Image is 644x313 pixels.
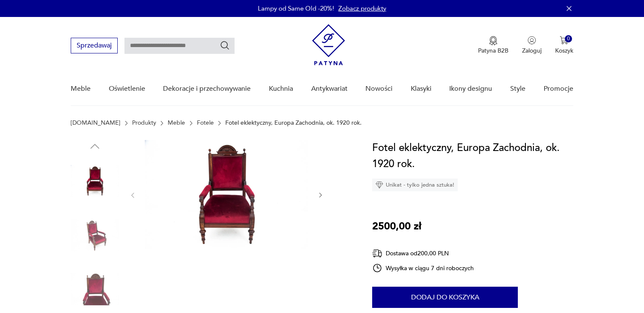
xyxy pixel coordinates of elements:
button: Zaloguj [522,36,542,55]
a: Ikony designu [449,73,492,105]
div: Dostawa od 200,00 PLN [372,248,474,259]
div: 0 [565,35,572,42]
a: Meble [168,120,185,126]
img: Zdjęcie produktu Fotel eklektyczny, Europa Zachodnia, ok. 1920 rok. [71,211,119,260]
img: Ikonka użytkownika [528,36,536,45]
a: Nowości [365,73,392,105]
img: Zdjęcie produktu Fotel eklektyczny, Europa Zachodnia, ok. 1920 rok. [71,157,119,205]
img: Zdjęcie produktu Fotel eklektyczny, Europa Zachodnia, ok. 1920 rok. [145,140,308,249]
a: Meble [71,73,91,105]
h1: Fotel eklektyczny, Europa Zachodnia, ok. 1920 rok. [372,140,573,172]
p: Patyna B2B [478,47,509,55]
a: Oświetlenie [109,73,145,105]
a: Klasyki [411,73,431,105]
a: Zobacz produkty [338,4,386,13]
a: Antykwariat [311,73,348,105]
a: Fotele [197,120,214,126]
img: Patyna - sklep z meblami i dekoracjami vintage [312,24,345,65]
button: Dodaj do koszyka [372,287,518,308]
a: Produkty [132,120,156,126]
p: 2500,00 zł [372,218,421,235]
p: Zaloguj [522,47,542,55]
img: Ikona dostawy [372,248,382,259]
button: 0Koszyk [555,36,573,55]
a: Dekoracje i przechowywanie [163,73,251,105]
a: Ikona medaluPatyna B2B [478,36,509,55]
div: Wysyłka w ciągu 7 dni roboczych [372,263,474,273]
a: Promocje [544,73,573,105]
a: [DOMAIN_NAME] [71,120,120,126]
p: Fotel eklektyczny, Europa Zachodnia, ok. 1920 rok. [225,120,362,126]
button: Sprzedawaj [71,38,118,53]
img: Ikona koszyka [560,36,568,45]
p: Lampy od Same Old -20%! [258,4,334,13]
p: Koszyk [555,47,573,55]
div: Unikat - tylko jedna sztuka! [372,179,458,191]
button: Patyna B2B [478,36,509,55]
img: Ikona medalu [489,36,498,45]
img: Ikona diamentu [376,181,383,189]
a: Sprzedawaj [71,43,118,49]
button: Szukaj [220,40,230,50]
a: Kuchnia [269,73,293,105]
a: Style [510,73,525,105]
